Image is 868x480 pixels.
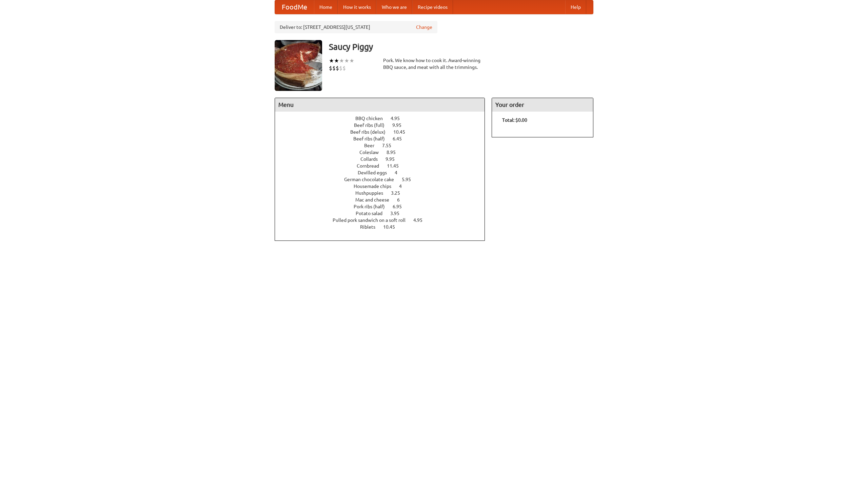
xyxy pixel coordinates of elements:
span: Beef ribs (half) [353,136,392,141]
a: Help [565,0,586,14]
li: $ [332,64,336,72]
span: 9.95 [386,156,401,162]
span: Coleslaw [359,150,386,155]
li: $ [336,64,339,72]
span: Riblets [360,224,382,230]
div: Deliver to: [STREET_ADDRESS][US_STATE] [275,21,437,33]
a: Riblets 10.45 [360,224,408,230]
span: BBQ chicken [355,116,390,121]
span: 8.95 [387,150,402,155]
span: Housemade chips [354,184,398,189]
b: Total: $0.00 [502,117,527,123]
a: German chocolate cake 5.95 [344,177,423,182]
span: Beef ribs (delux) [350,129,392,135]
li: ★ [329,57,334,64]
a: BBQ chicken 4.95 [355,116,412,121]
span: Mac and cheese [355,197,396,203]
a: Potato salad 3.95 [356,211,412,216]
li: $ [342,64,346,72]
span: 3.95 [390,211,406,216]
span: 11.45 [387,163,406,169]
span: Beer [364,143,381,148]
a: How it works [338,0,376,14]
span: Collards [360,156,384,162]
span: 4 [395,170,404,175]
a: Home [314,0,338,14]
a: Recipe videos [412,0,453,14]
a: Mac and cheese 6 [355,197,412,203]
span: 9.95 [392,122,408,128]
span: 6.95 [393,204,409,209]
span: German chocolate cake [344,177,401,182]
span: Potato salad [356,211,389,216]
li: ★ [334,57,339,64]
a: Cornbread 11.45 [357,163,411,169]
span: Hushpuppies [355,190,390,196]
span: 10.45 [393,129,412,135]
span: 6.45 [393,136,409,141]
a: Change [416,24,432,31]
li: ★ [349,57,354,64]
a: Beer 7.55 [364,143,404,148]
a: Beef ribs (full) 9.95 [354,122,414,128]
li: ★ [344,57,349,64]
span: Pulled pork sandwich on a soft roll [333,217,412,223]
a: Collards 9.95 [360,156,407,162]
li: $ [329,64,332,72]
span: Cornbread [357,163,386,169]
a: Pork ribs (half) 6.95 [354,204,414,209]
span: 10.45 [383,224,402,230]
li: ★ [339,57,344,64]
span: 4 [399,184,409,189]
a: FoodMe [275,0,314,14]
span: 4.95 [391,116,407,121]
a: Coleslaw 8.95 [359,150,408,155]
a: Devilled eggs 4 [358,170,410,175]
span: 5.95 [402,177,418,182]
a: Pulled pork sandwich on a soft roll 4.95 [333,217,435,223]
a: Housemade chips 4 [354,184,414,189]
a: Beef ribs (delux) 10.45 [350,129,418,135]
a: Hushpuppies 3.25 [355,190,413,196]
span: 4.95 [413,217,429,223]
span: 6 [397,197,407,203]
span: Pork ribs (half) [354,204,392,209]
h4: Menu [275,98,485,112]
div: Pork. We know how to cook it. Award-winning BBQ sauce, and meat with all the trimmings. [383,57,485,71]
span: 3.25 [391,190,407,196]
span: Devilled eggs [358,170,394,175]
h3: Saucy Piggy [329,40,593,54]
span: Beef ribs (full) [354,122,391,128]
span: 7.55 [382,143,398,148]
a: Beef ribs (half) 6.45 [353,136,414,141]
h4: Your order [492,98,593,112]
a: Who we are [376,0,412,14]
img: angular.jpg [275,40,322,91]
li: $ [339,64,342,72]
